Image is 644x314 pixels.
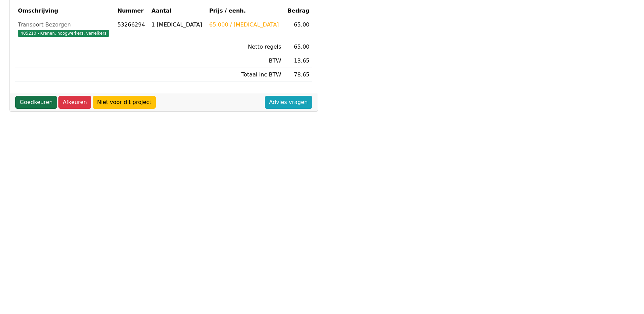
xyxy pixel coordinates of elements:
[206,54,284,68] td: BTW
[209,21,281,29] div: 65.000 / [MEDICAL_DATA]
[284,40,312,54] td: 65.00
[115,18,149,40] td: 53266294
[284,4,312,18] th: Bedrag
[115,4,149,18] th: Nummer
[284,68,312,82] td: 78.65
[15,4,115,18] th: Omschrijving
[149,4,206,18] th: Aantal
[206,68,284,82] td: Totaal inc BTW
[15,96,57,109] a: Goedkeuren
[284,18,312,40] td: 65.00
[284,54,312,68] td: 13.65
[206,4,284,18] th: Prijs / eenh.
[93,96,156,109] a: Niet voor dit project
[58,96,91,109] a: Afkeuren
[206,40,284,54] td: Netto regels
[265,96,312,109] a: Advies vragen
[18,30,109,37] span: 405210 - Kranen, hoogwerkers, verreikers
[18,21,112,29] div: Transport Bezorgen
[151,21,204,29] div: 1 [MEDICAL_DATA]
[18,21,112,37] a: Transport Bezorgen405210 - Kranen, hoogwerkers, verreikers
